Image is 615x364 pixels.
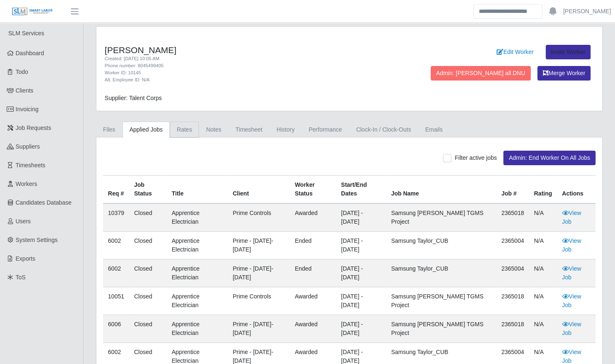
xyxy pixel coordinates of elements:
span: Supplier: Talent Corps [105,95,162,101]
a: Notes [199,122,228,138]
th: Req # [103,176,129,204]
td: awarded [290,315,336,343]
span: Clients [16,87,34,94]
a: View Job [562,321,581,336]
th: Actions [557,176,595,204]
span: Dashboard [16,50,44,56]
a: View Job [562,349,581,364]
a: Invite Worker [546,45,590,59]
span: Users [16,218,31,225]
td: Samsung [PERSON_NAME] TGMS Project [386,203,496,232]
td: Samsung Taylor_CUB [386,232,496,259]
button: Merge Worker [537,66,590,81]
td: Prime - [DATE]-[DATE] [228,259,289,287]
td: Closed [129,287,167,315]
th: Title [167,176,228,204]
h4: [PERSON_NAME] [105,45,385,55]
a: Rates [170,122,199,138]
td: 6002 [103,259,129,287]
td: Samsung [PERSON_NAME] TGMS Project [386,315,496,343]
td: Prime Controls [228,203,289,232]
span: SLM Services [8,30,44,37]
a: Clock-In / Clock-Outs [349,122,418,138]
th: Client [228,176,289,204]
td: [DATE] - [DATE] [336,315,386,343]
td: Apprentice Electrician [167,259,228,287]
th: Start/End Dates [336,176,386,204]
button: Admin: End Worker On All Jobs [503,151,595,165]
span: Timesheets [16,162,46,169]
td: Samsung Taylor_CUB [386,259,496,287]
span: Workers [16,181,37,187]
div: Phone number: 8045499405 [105,62,385,69]
a: View Job [562,293,581,308]
div: Alt. Employee ID: N/A [105,76,385,83]
span: Filter active jobs [455,154,497,161]
td: Prime - [DATE]-[DATE] [228,232,289,259]
a: Timesheet [228,122,270,138]
td: Apprentice Electrician [167,203,228,232]
td: N/A [529,259,557,287]
span: Invoicing [16,106,39,112]
span: Candidates Database [16,199,72,206]
td: Prime - [DATE]-[DATE] [228,315,289,343]
td: 6006 [103,315,129,343]
a: Files [96,122,123,138]
th: Job # [496,176,529,204]
td: 2365018 [496,287,529,315]
td: awarded [290,203,336,232]
a: Emails [418,122,450,138]
td: N/A [529,232,557,259]
td: 2365018 [496,315,529,343]
td: Samsung [PERSON_NAME] TGMS Project [386,287,496,315]
th: Worker Status [290,176,336,204]
a: Applied Jobs [123,122,170,138]
td: Closed [129,259,167,287]
button: Admin: [PERSON_NAME] all DNU [431,66,531,81]
td: Apprentice Electrician [167,232,228,259]
td: Apprentice Electrician [167,315,228,343]
td: 2365004 [496,259,529,287]
a: View Job [562,265,581,281]
span: System Settings [16,237,58,243]
td: [DATE] - [DATE] [336,203,386,232]
td: awarded [290,287,336,315]
td: 2365004 [496,232,529,259]
span: Job Requests [16,125,51,131]
td: N/A [529,287,557,315]
td: [DATE] - [DATE] [336,232,386,259]
th: Job Status [129,176,167,204]
th: Job Name [386,176,496,204]
td: Closed [129,203,167,232]
td: [DATE] - [DATE] [336,287,386,315]
a: [PERSON_NAME] [563,7,611,16]
td: Apprentice Electrician [167,287,228,315]
td: N/A [529,203,557,232]
td: Closed [129,315,167,343]
td: 2365018 [496,203,529,232]
td: Prime Controls [228,287,289,315]
img: SLM Logo [12,7,53,16]
td: [DATE] - [DATE] [336,259,386,287]
div: Worker ID: 10145 [105,69,385,76]
a: View Job [562,237,581,253]
span: Exports [16,255,35,262]
td: 10379 [103,203,129,232]
a: Performance [301,122,349,138]
td: ended [290,259,336,287]
td: 6002 [103,232,129,259]
td: 10051 [103,287,129,315]
td: Closed [129,232,167,259]
a: Edit Worker [491,45,539,59]
span: Todo [16,68,28,75]
span: ToS [16,274,26,281]
div: Created: [DATE] 10:05 AM [105,55,385,62]
td: N/A [529,315,557,343]
a: History [270,122,302,138]
th: Rating [529,176,557,204]
a: View Job [562,210,581,225]
span: Suppliers [16,143,40,150]
td: ended [290,232,336,259]
input: Search [473,4,542,19]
